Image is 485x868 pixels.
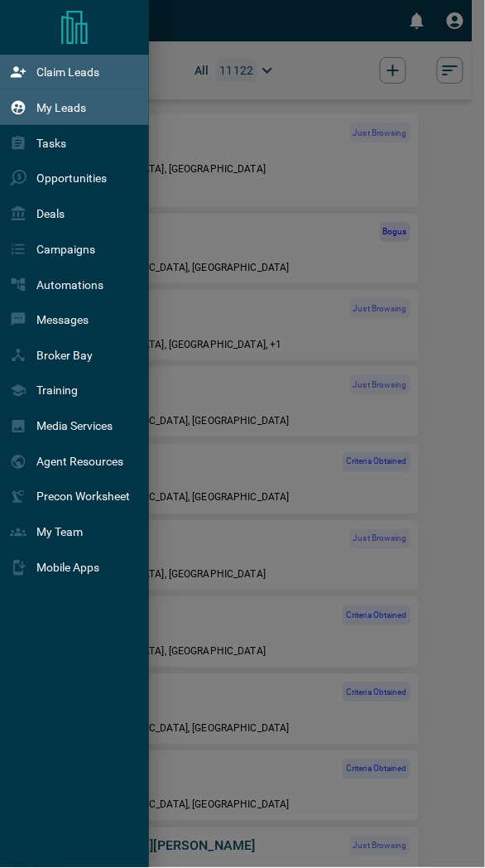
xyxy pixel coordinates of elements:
p: Agent Resources [36,456,123,469]
p: Opportunities [36,171,107,185]
p: My Team [36,526,83,539]
p: Messages [36,313,89,326]
p: Claim Leads [36,65,99,79]
p: Broker Bay [36,349,93,362]
p: Campaigns [36,243,95,256]
p: Precon Worksheet [36,490,130,504]
p: Mobile Apps [36,562,99,575]
p: Media Services [36,420,113,433]
p: Training [36,384,78,398]
p: Tasks [36,137,66,150]
p: My Leads [36,101,86,114]
a: Main Page [58,11,91,44]
p: Deals [36,207,65,220]
p: Automations [36,278,103,292]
